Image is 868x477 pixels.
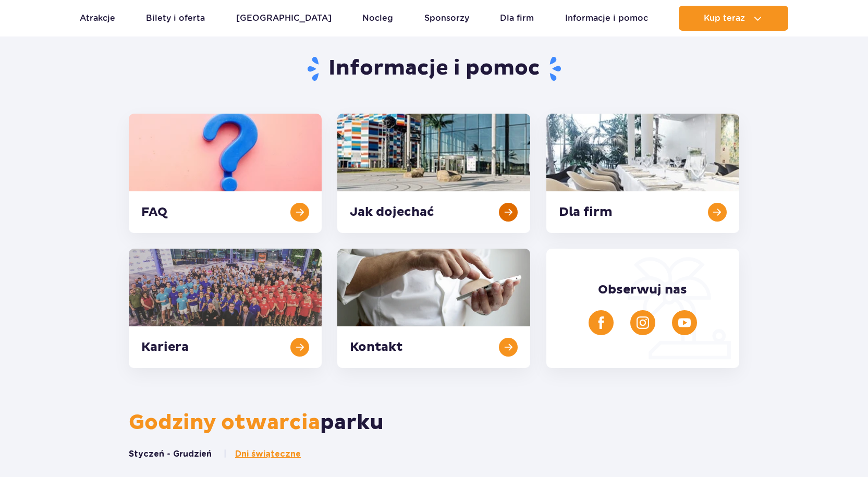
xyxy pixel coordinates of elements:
span: Kup teraz [704,14,745,23]
a: Dla firm [500,6,534,31]
button: Styczeń - Grudzień [129,448,212,460]
a: Informacje i pomoc [565,6,648,31]
h1: Informacje i pomoc [129,55,739,82]
span: Dni świąteczne [235,448,301,460]
img: Instagram [637,316,649,329]
a: Nocleg [362,6,393,31]
img: Facebook [595,316,607,329]
button: Dni świąteczne [223,448,301,460]
span: Obserwuj nas [598,282,687,298]
img: YouTube [678,316,691,329]
span: Godziny otwarcia [129,410,320,436]
a: Atrakcje [80,6,115,31]
a: [GEOGRAPHIC_DATA] [236,6,332,31]
button: Kup teraz [679,6,788,31]
a: Sponsorzy [424,6,469,31]
a: Bilety i oferta [146,6,205,31]
h2: parku [129,410,739,436]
